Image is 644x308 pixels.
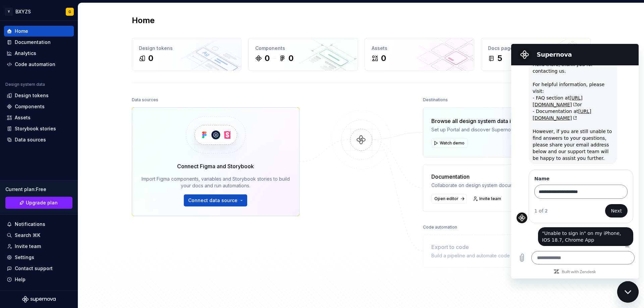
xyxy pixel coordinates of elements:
a: Design tokens [4,90,74,101]
div: Browse all design system data instantly [431,117,530,125]
button: YBXYZSG [1,4,76,19]
span: Connect data source [188,197,237,204]
div: Code automation [15,61,55,68]
a: Home [4,26,74,37]
a: Upgrade plan [5,197,72,209]
div: Documentation [15,39,51,46]
span: Open editor [434,196,459,201]
div: Design system data [5,82,45,87]
div: Invite team [15,243,41,250]
div: Code automation [423,223,457,232]
button: Notifications [4,219,74,230]
a: Code automation [4,59,74,70]
div: Collaborate on design system documentation. [431,182,533,189]
div: Set up Portal and discover Supernova AI. [431,126,530,133]
div: Contact support [15,265,53,272]
iframe: Messaging window [511,44,639,279]
div: Design tokens [139,45,234,52]
span: Upgrade plan [26,199,58,206]
div: Design tokens [15,92,49,99]
div: Docs pages [488,45,584,52]
div: Current plan : Free [5,186,72,193]
div: 0 [381,53,386,64]
button: Contact support [4,263,74,274]
a: Documentation [4,37,74,48]
div: Components [255,45,351,52]
a: Analytics [4,48,74,59]
svg: Supernova Logo [22,296,56,303]
h2: Home [132,15,155,26]
a: Settings [4,252,74,263]
div: Storybook stories [15,125,56,132]
a: Docs pages5 [481,38,591,71]
a: Design tokens0 [132,38,241,71]
button: Help [4,274,74,285]
div: Settings [15,254,34,261]
div: 0 [265,53,270,64]
a: Components00 [248,38,358,71]
div: Connect Figma and Storybook [177,162,254,170]
button: Search ⌘K [4,230,74,241]
div: 5 [497,53,502,64]
div: Data sources [132,95,158,105]
a: Assets0 [365,38,474,71]
div: Analytics [15,50,36,57]
div: Assets [15,114,31,121]
button: Watch demo [431,138,468,148]
iframe: Button to launch messaging window, conversation in progress [617,281,639,303]
div: Assets [372,45,467,52]
div: 0 [148,53,153,64]
div: Documentation [431,173,533,181]
div: 0 [288,53,293,64]
div: Data sources [15,136,46,143]
div: Y [5,8,13,16]
a: Invite team [471,194,504,203]
a: Invite team [4,241,74,252]
a: Open editor [431,194,467,203]
div: Build a pipeline and automate code delivery. [431,252,530,259]
span: Watch demo [440,140,465,146]
button: Connect data source [184,194,247,206]
span: Invite team [479,196,501,201]
a: Storybook stories [4,123,74,134]
div: BXYZS [15,8,31,15]
div: G [68,9,71,14]
div: Destinations [423,95,448,105]
div: Export to code [431,243,530,251]
div: Import Figma components, variables and Storybook stories to build your docs and run automations. [142,176,290,189]
a: Assets [4,112,74,123]
div: Home [15,28,28,35]
div: Notifications [15,221,45,228]
a: Data sources [4,134,74,145]
div: Search ⌘K [15,232,40,239]
div: Help [15,276,25,283]
div: Components [15,103,45,110]
a: Components [4,101,74,112]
